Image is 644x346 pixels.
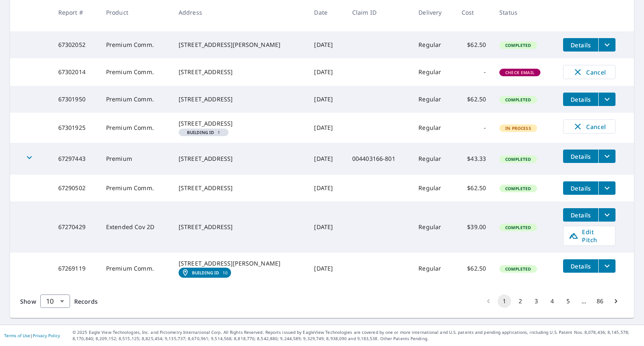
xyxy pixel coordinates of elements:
td: Premium Comm. [99,253,172,284]
td: Extended Cov 2D [99,201,172,253]
td: $62.50 [455,253,493,284]
td: 004403166-801 [345,143,412,175]
span: Details [568,96,593,103]
span: Check Email [500,70,540,75]
td: Regular [412,253,454,284]
td: [DATE] [307,143,345,175]
td: Regular [412,201,454,253]
button: filesDropdownBtn-67269119 [598,259,615,273]
td: [DATE] [307,86,345,113]
td: Premium [99,143,172,175]
span: Completed [500,42,536,48]
td: Premium Comm. [99,175,172,201]
button: filesDropdownBtn-67302052 [598,38,615,52]
span: 1 [182,130,225,134]
button: detailsBtn-67297443 [563,150,598,163]
td: Regular [412,31,454,58]
span: Completed [500,156,536,162]
button: filesDropdownBtn-67270429 [598,208,615,222]
button: Go to page 86 [593,294,607,308]
td: Premium Comm. [99,86,172,113]
span: Cancel [572,121,607,132]
td: Regular [412,143,454,175]
span: Cancel [572,67,607,77]
button: Go to page 3 [530,294,543,308]
div: [STREET_ADDRESS][PERSON_NAME] [179,41,301,49]
a: Terms of Use [4,333,30,338]
a: Privacy Policy [33,333,60,338]
td: - [455,58,493,86]
div: [STREET_ADDRESS] [179,184,301,192]
button: detailsBtn-67290502 [563,181,598,195]
button: Go to page 4 [545,294,559,308]
span: Details [568,41,593,49]
span: Edit Pitch [569,228,610,244]
td: 67270429 [52,201,99,253]
span: Details [568,262,593,270]
td: 67301925 [52,113,99,143]
em: Building ID [187,130,214,134]
div: [STREET_ADDRESS] [179,95,301,103]
button: detailsBtn-67269119 [563,259,598,273]
td: $62.50 [455,86,493,113]
td: Regular [412,86,454,113]
em: Building ID [192,270,219,275]
button: filesDropdownBtn-67297443 [598,150,615,163]
td: Regular [412,113,454,143]
td: [DATE] [307,31,345,58]
div: [STREET_ADDRESS][PERSON_NAME] [179,259,301,268]
td: Premium Comm. [99,113,172,143]
span: Completed [500,266,536,272]
td: $62.50 [455,31,493,58]
span: Details [568,152,593,160]
td: $43.33 [455,143,493,175]
button: detailsBtn-67302052 [563,38,598,52]
span: Details [568,211,593,219]
div: [STREET_ADDRESS] [179,155,301,163]
button: Cancel [563,119,615,134]
td: Premium Comm. [99,58,172,86]
a: Building ID10 [179,268,231,278]
td: $62.50 [455,175,493,201]
td: [DATE] [307,113,345,143]
td: 67301950 [52,86,99,113]
td: 67290502 [52,175,99,201]
span: Details [568,184,593,192]
p: | [4,333,60,338]
button: detailsBtn-67270429 [563,208,598,222]
button: Go to page 5 [561,294,575,308]
button: detailsBtn-67301950 [563,93,598,106]
button: Go to page 2 [514,294,527,308]
td: [DATE] [307,201,345,253]
td: 67302014 [52,58,99,86]
button: Go to next page [609,294,623,308]
span: Completed [500,97,536,103]
span: Show [20,297,36,305]
button: filesDropdownBtn-67301950 [598,93,615,106]
td: Regular [412,58,454,86]
div: [STREET_ADDRESS] [179,68,301,76]
span: Records [74,297,98,305]
td: 67297443 [52,143,99,175]
td: Premium Comm. [99,31,172,58]
div: … [577,297,591,305]
div: [STREET_ADDRESS] [179,119,301,128]
button: filesDropdownBtn-67290502 [598,181,615,195]
div: [STREET_ADDRESS] [179,223,301,231]
td: $39.00 [455,201,493,253]
span: In Process [500,125,536,131]
td: [DATE] [307,175,345,201]
p: © 2025 Eagle View Technologies, Inc. and Pictometry International Corp. All Rights Reserved. Repo... [73,329,640,342]
td: 67302052 [52,31,99,58]
td: 67269119 [52,253,99,284]
td: Regular [412,175,454,201]
td: - [455,113,493,143]
nav: pagination navigation [480,294,624,308]
a: Edit Pitch [563,226,615,246]
td: [DATE] [307,58,345,86]
span: Completed [500,186,536,191]
div: 10 [40,289,70,313]
button: page 1 [498,294,511,308]
span: Completed [500,225,536,230]
button: Cancel [563,65,615,79]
